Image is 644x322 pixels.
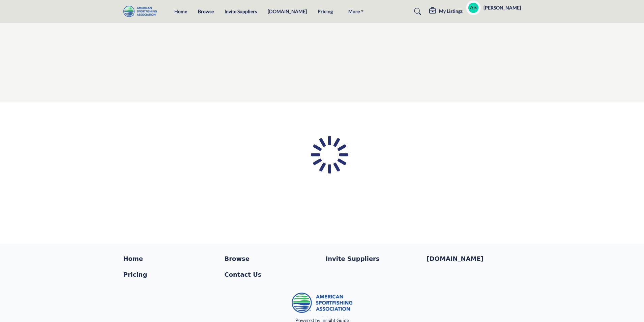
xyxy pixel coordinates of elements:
[466,0,481,15] button: Show hide supplier dropdown
[326,254,420,263] a: Invite Suppliers
[292,293,352,313] img: No Site Logo
[439,8,463,14] h5: My Listings
[225,8,257,14] a: Invite Suppliers
[429,7,463,16] div: My Listings
[427,254,521,263] a: [DOMAIN_NAME]
[174,8,187,14] a: Home
[344,7,369,16] a: More
[123,6,160,17] img: Site Logo
[268,8,307,14] a: [DOMAIN_NAME]
[484,4,521,11] h5: [PERSON_NAME]
[408,6,426,17] a: Search
[318,8,333,14] a: Pricing
[123,254,217,263] a: Home
[198,8,214,14] a: Browse
[225,254,319,263] a: Browse
[123,270,217,279] a: Pricing
[225,270,319,279] a: Contact Us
